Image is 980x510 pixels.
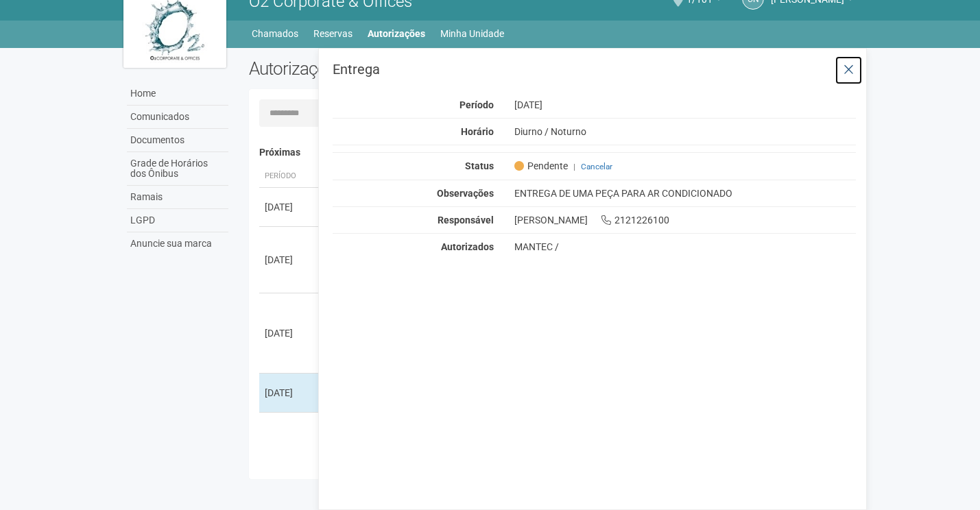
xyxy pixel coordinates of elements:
div: [DATE] [265,326,315,340]
strong: Período [459,99,494,110]
h4: Próximas [259,147,847,158]
a: Autorizações [368,24,425,43]
a: Grade de Horários dos Ônibus [127,152,228,186]
div: [DATE] [265,253,315,267]
a: Comunicados [127,106,228,129]
a: Reservas [313,24,352,43]
a: Chamados [252,24,298,43]
a: LGPD [127,209,228,232]
a: Documentos [127,129,228,152]
div: [DATE] [265,200,315,214]
span: Pendente [514,160,568,172]
h2: Autorizações [249,58,542,79]
a: Home [127,82,228,106]
span: | [573,162,575,171]
a: Ramais [127,186,228,209]
div: [PERSON_NAME] 2121226100 [504,214,867,226]
div: Diurno / Noturno [504,125,867,138]
div: ENTREGA DE UMA PEÇA PARA AR CONDICIONADO [504,187,867,199]
th: Período [259,165,321,188]
h3: Entrega [333,62,856,76]
strong: Status [465,160,494,171]
strong: Autorizados [441,241,494,252]
div: MANTEC / [514,241,857,253]
a: Minha Unidade [440,24,504,43]
strong: Observações [437,188,494,199]
strong: Responsável [438,215,494,226]
a: Anuncie sua marca [127,232,228,255]
strong: Horário [461,126,494,137]
div: [DATE] [265,386,315,400]
div: [DATE] [504,99,867,111]
a: Cancelar [581,162,612,171]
